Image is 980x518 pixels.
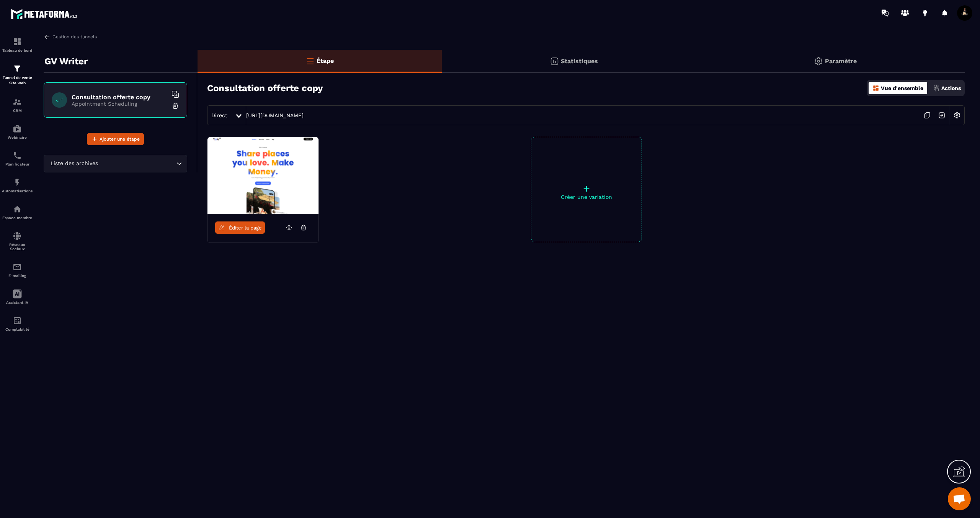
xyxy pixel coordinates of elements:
img: accountant [13,316,22,325]
a: formationformationTableau de bord [2,31,33,58]
img: email [13,262,22,272]
a: formationformationCRM [2,92,33,118]
p: Créer une variation [531,194,642,200]
a: Gestion des tunnels [44,33,97,40]
img: automations [13,178,22,187]
h3: Consultation offerte copy [207,83,323,93]
img: actions.d6e523a2.png [933,85,940,92]
span: Direct [211,112,227,118]
a: Assistant IA [2,284,33,310]
a: schedulerschedulerPlanificateur [2,145,33,172]
p: Appointment Scheduling [72,101,167,107]
p: Statistiques [561,57,598,65]
p: Paramètre [825,57,857,65]
img: arrow-next.bcc2205e.svg [934,108,949,123]
p: Planificateur [2,162,33,166]
a: emailemailE-mailing [2,257,33,284]
img: automations [13,205,22,214]
a: [URL][DOMAIN_NAME] [246,112,304,118]
p: Actions [941,85,961,91]
p: Tunnel de vente Site web [2,75,33,86]
span: Éditer la page [229,225,262,231]
a: social-networksocial-networkRéseaux Sociaux [2,226,33,257]
img: setting-gr.5f69749f.svg [814,57,823,66]
img: image [207,137,318,214]
span: Ajouter une étape [100,135,140,143]
p: Espace membre [2,216,33,220]
a: accountantaccountantComptabilité [2,310,33,337]
img: formation [13,64,22,73]
img: trash [171,102,179,110]
div: Ouvrir le chat [948,487,971,510]
p: + [531,183,642,194]
p: E-mailing [2,274,33,278]
img: setting-w.858f3a88.svg [950,108,964,123]
a: formationformationTunnel de vente Site web [2,58,33,92]
p: Comptabilité [2,327,33,331]
a: automationsautomationsWebinaire [2,118,33,145]
img: bars-o.4a397970.svg [305,56,315,66]
img: formation [13,37,22,46]
img: stats.20deebd0.svg [550,57,559,66]
a: Éditer la page [215,221,265,234]
a: automationsautomationsEspace membre [2,199,33,226]
img: formation [13,97,22,107]
button: Ajouter une étape [87,133,144,145]
img: social-network [13,231,22,241]
p: Automatisations [2,189,33,193]
p: Réseaux Sociaux [2,243,33,251]
div: Search for option [44,155,187,172]
img: dashboard-orange.40269519.svg [872,85,879,92]
img: logo [11,7,80,21]
p: GV Writer [44,54,88,69]
input: Search for option [100,159,175,168]
a: automationsautomationsAutomatisations [2,172,33,199]
p: Assistant IA [2,300,33,305]
p: Étape [317,57,334,64]
span: Liste des archives [49,159,100,168]
p: Vue d'ensemble [881,85,923,91]
h6: Consultation offerte copy [72,93,167,101]
p: CRM [2,108,33,113]
img: scheduler [13,151,22,160]
img: automations [13,124,22,133]
img: arrow [44,33,51,40]
p: Webinaire [2,135,33,139]
p: Tableau de bord [2,48,33,52]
